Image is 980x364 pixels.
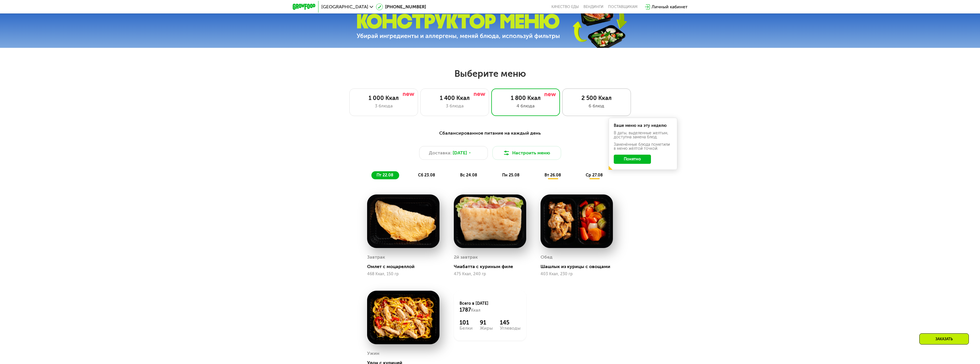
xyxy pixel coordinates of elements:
a: [PHONE_NUMBER] [376,3,426,10]
span: [GEOGRAPHIC_DATA] [321,5,368,9]
span: сб 23.08 [418,173,435,178]
div: Всего в [DATE] [460,301,520,313]
button: Настроить меню [492,146,561,160]
div: 1 400 Ккал [426,95,483,101]
div: Белки [460,326,473,330]
div: 101 [460,319,473,326]
div: 2 500 Ккал [568,95,625,101]
div: 1 000 Ккал [355,95,412,101]
div: Личный кабинет [652,3,688,10]
div: поставщикам [608,5,638,9]
a: Вендинги [583,5,603,9]
div: Чиабатта с куриным филе [454,264,531,269]
span: Ккал [471,308,480,313]
div: 91 [480,319,493,326]
div: Углеводы [500,326,520,330]
span: вс 24.08 [460,173,477,178]
span: ср 27.08 [586,173,603,178]
div: 6 блюд [568,103,625,109]
span: вт 26.08 [545,173,561,178]
div: 4 блюда [497,103,554,109]
div: Ужин [367,349,379,358]
div: Завтрак [367,253,385,261]
div: 1 800 Ккал [497,95,554,101]
span: пт 22.08 [377,173,393,178]
h2: Выберите меню [18,68,962,79]
div: Заказать [919,333,969,345]
div: Омлет с моцареллой [367,264,444,269]
button: Понятно [614,155,651,164]
div: Шашлык из курицы с овощами [541,264,617,269]
div: В даты, выделенные желтым, доступна замена блюд. [614,131,672,139]
div: 2й завтрак [454,253,478,261]
div: 3 блюда [355,103,412,109]
div: Обед [541,253,553,261]
span: 1787 [460,307,471,313]
span: Доставка: [429,149,452,156]
div: 475 Ккал, 240 гр [454,272,526,276]
span: пн 25.08 [502,173,520,178]
div: Сбалансированное питание на каждый день [321,130,660,137]
div: Ваше меню на эту неделю [614,124,672,128]
div: Жиры [480,326,493,330]
div: Заменённые блюда пометили в меню жёлтой точкой. [614,143,672,151]
a: Качество еды [551,5,579,9]
div: 403 Ккал, 230 гр [541,272,613,276]
div: 3 блюда [426,103,483,109]
div: 145 [500,319,520,326]
div: 468 Ккал, 150 гр [367,272,439,276]
span: [DATE] [453,149,467,156]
